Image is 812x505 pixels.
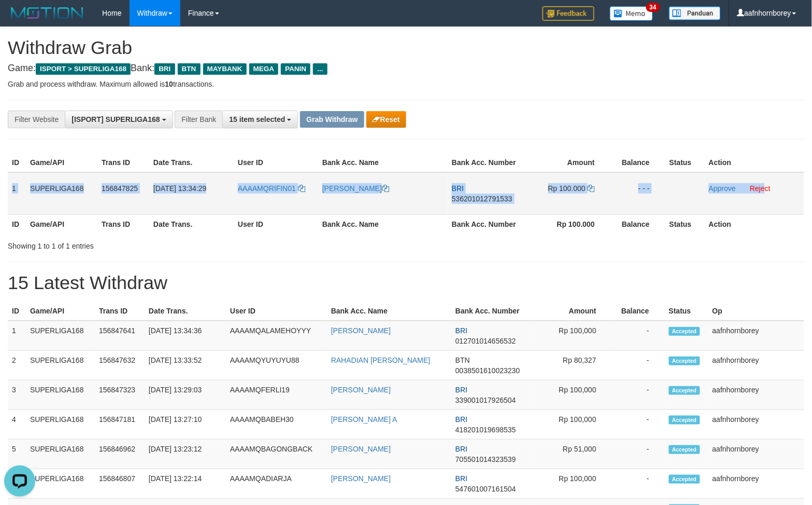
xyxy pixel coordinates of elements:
button: 15 item selected [222,111,298,128]
th: Status [665,214,705,234]
td: SUPERLIGA168 [26,321,95,351]
th: Game/API [26,302,95,321]
td: aafnhornborey [708,440,804,469]
span: BRI [455,474,467,483]
span: Accepted [669,416,700,425]
span: BRI [455,386,467,394]
td: - [612,321,665,351]
td: - [612,410,665,440]
div: Showing 1 to 1 of 1 entries [8,237,331,251]
td: Rp 80,327 [532,351,612,380]
span: MEGA [249,63,279,75]
td: 4 [8,410,26,440]
span: [DATE] 13:34:29 [153,184,206,193]
span: Rp 100.000 [548,184,586,193]
th: User ID [226,302,327,321]
span: Copy 547601007161504 to clipboard [455,485,516,493]
th: Bank Acc. Number [451,302,532,321]
td: SUPERLIGA168 [26,351,95,380]
th: Amount [532,302,612,321]
button: Reset [366,111,406,128]
td: AAAAMQFERLI19 [226,380,327,410]
td: Rp 100,000 [532,380,612,410]
td: Rp 100,000 [532,410,612,440]
span: BRI [455,415,467,424]
td: SUPERLIGA168 [26,469,95,499]
span: Accepted [669,357,700,365]
span: PANIN [281,63,310,75]
a: [PERSON_NAME] A [331,415,397,424]
span: Accepted [669,386,700,395]
th: Bank Acc. Number [448,153,528,172]
span: Copy 705501014323539 to clipboard [455,455,516,463]
td: - [612,380,665,410]
th: Bank Acc. Name [318,214,448,234]
th: Game/API [26,153,97,172]
span: BRI [455,445,467,453]
th: ID [8,302,26,321]
span: BTN [178,63,201,75]
span: 34 [646,3,660,12]
td: [DATE] 13:29:03 [145,380,226,410]
td: 1 [8,172,26,215]
th: Balance [610,214,665,234]
th: Balance [610,153,665,172]
td: AAAAMQBAGONGBACK [226,440,327,469]
span: 156847825 [102,184,138,193]
th: Trans ID [95,302,145,321]
span: ISPORT > SUPERLIGA168 [36,63,131,75]
td: Rp 100,000 [532,321,612,351]
td: 2 [8,351,26,380]
td: 1 [8,321,26,351]
th: Trans ID [97,153,149,172]
th: Date Trans. [149,214,234,234]
th: Trans ID [97,214,149,234]
h1: Withdraw Grab [8,37,804,58]
td: [DATE] 13:33:52 [145,351,226,380]
td: aafnhornborey [708,410,804,440]
button: Grab Withdraw [300,111,364,128]
a: [PERSON_NAME] [331,326,391,335]
a: AAAAMQRIFIN01 [238,184,305,193]
a: Copy 100000 to clipboard [588,184,595,193]
button: Open LiveChat chat widget [4,4,35,35]
th: Bank Acc. Name [327,302,451,321]
a: Approve [709,184,736,193]
td: aafnhornborey [708,321,804,351]
td: - - - [610,172,665,215]
th: Date Trans. [149,153,234,172]
span: ... [313,63,327,75]
a: [PERSON_NAME] [331,386,391,394]
span: AAAAMQRIFIN01 [238,184,296,193]
th: Rp 100.000 [528,214,610,234]
th: Balance [612,302,665,321]
td: SUPERLIGA168 [26,410,95,440]
td: 5 [8,440,26,469]
td: SUPERLIGA168 [26,440,95,469]
td: - [612,440,665,469]
td: 156847632 [95,351,145,380]
img: panduan.png [669,6,721,20]
th: User ID [234,153,318,172]
td: AAAAMQYUYUYU88 [226,351,327,380]
td: 156847323 [95,380,145,410]
td: [DATE] 13:34:36 [145,321,226,351]
th: Action [705,214,804,234]
td: [DATE] 13:27:10 [145,410,226,440]
th: Date Trans. [145,302,226,321]
td: SUPERLIGA168 [26,172,97,215]
th: Status [665,302,708,321]
span: Copy 418201019698535 to clipboard [455,426,516,434]
th: Bank Acc. Name [318,153,448,172]
button: [ISPORT] SUPERLIGA168 [65,111,173,128]
span: Copy 536201012791533 to clipboard [452,195,512,203]
td: AAAAMQALAMEHOYYY [226,321,327,351]
span: [ISPORT] SUPERLIGA168 [72,115,160,124]
span: Accepted [669,445,700,454]
div: Filter Website [8,111,65,128]
td: - [612,469,665,499]
th: Amount [528,153,610,172]
span: BTN [455,356,470,364]
span: Accepted [669,475,700,484]
th: Op [708,302,804,321]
